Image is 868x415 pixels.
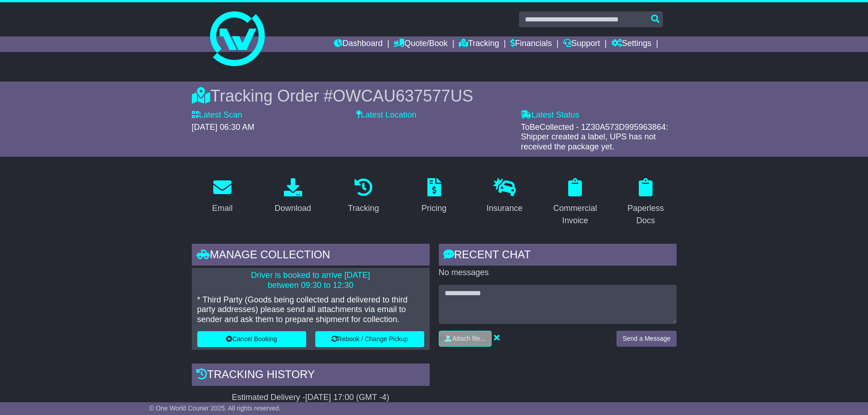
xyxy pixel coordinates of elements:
div: Tracking history [192,364,430,388]
button: Cancel Booking [197,331,306,347]
div: Commercial Invoice [550,202,600,227]
a: Commercial Invoice [544,175,606,230]
a: Support [563,36,600,52]
div: Insurance [487,202,523,215]
a: Dashboard [334,36,383,52]
a: Quote/Book [394,36,447,52]
div: Tracking Order # [192,86,677,106]
a: Tracking [459,36,499,52]
a: Pricing [416,175,452,218]
a: Financials [510,36,552,52]
button: Rebook / Change Pickup [315,331,424,347]
a: Email [206,175,238,218]
p: No messages [439,268,677,278]
p: * Third Party (Goods being collected and delivered to third party addresses) please send all atta... [197,295,424,325]
a: Insurance [481,175,529,218]
span: © One World Courier 2025. All rights reserved. [149,405,281,412]
span: [DATE] 06:30 AM [192,123,255,132]
span: ToBeCollected - 1Z30A573D995963864: Shipper created a label, UPS has not received the package yet. [521,123,668,151]
div: Manage collection [192,244,430,268]
div: Download [275,202,311,215]
p: Driver is booked to arrive [DATE] between 09:30 to 12:30 [197,271,424,290]
span: OWCAU637577US [333,87,473,105]
label: Latest Location [356,110,416,120]
a: Paperless Docs [615,175,677,230]
a: Tracking [342,175,385,218]
div: [DATE] 17:00 (GMT -4) [305,393,389,403]
div: Estimated Delivery - [192,393,430,403]
button: Send a Message [616,331,676,347]
a: Settings [611,36,652,52]
div: Email [212,202,232,215]
div: Paperless Docs [621,202,671,227]
a: Download [269,175,317,218]
label: Latest Scan [192,110,242,120]
div: Tracking [348,202,379,215]
div: RECENT CHAT [439,244,677,268]
label: Latest Status [521,110,579,120]
div: Pricing [421,202,447,215]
